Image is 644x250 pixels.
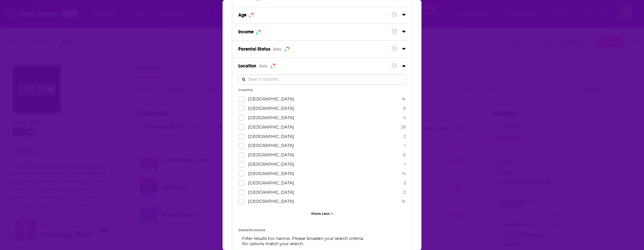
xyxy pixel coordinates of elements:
button: Age [238,10,391,19]
div: Income [238,29,254,34]
span: Show Less [311,211,330,216]
span: [GEOGRAPHIC_DATA] [248,143,294,148]
span: [GEOGRAPHIC_DATA] [248,180,294,186]
span: [GEOGRAPHIC_DATA] [248,171,294,176]
span: Location [238,63,256,69]
span: [GEOGRAPHIC_DATA] [248,152,294,157]
span: 6 [403,152,406,157]
p: Country [238,88,406,92]
button: LocationBeta [238,61,391,71]
span: [GEOGRAPHIC_DATA] [248,199,294,204]
p: State/Province [238,228,406,232]
span: [GEOGRAPHIC_DATA] [248,124,294,130]
span: 1 [404,162,406,167]
span: 1 [404,143,406,148]
span: 9 [403,106,406,111]
span: 1k [402,199,406,204]
div: Beta [259,64,268,69]
span: Parental Status [238,46,270,52]
span: 2 [403,134,406,139]
span: 2 [403,190,406,195]
input: Search Location... [238,75,406,85]
span: 4 [403,115,406,120]
span: [GEOGRAPHIC_DATA] [248,106,294,111]
div: Beta [273,47,281,52]
div: Age [238,12,247,18]
span: 29 [401,124,406,130]
span: 14 [402,171,406,176]
span: 1k [402,96,406,102]
span: 3 [403,180,406,186]
span: [GEOGRAPHIC_DATA] [248,134,294,139]
button: Show Less [238,211,406,216]
div: Filter results too narrow. Please broaden your search criteria. [238,236,406,241]
span: [GEOGRAPHIC_DATA] [248,190,294,195]
span: [GEOGRAPHIC_DATA] [248,115,294,120]
div: No options match your search. [238,241,406,246]
span: [GEOGRAPHIC_DATA] [248,162,294,167]
span: [GEOGRAPHIC_DATA] [248,96,294,102]
button: Income [238,27,391,36]
button: Parental StatusBeta [238,44,391,54]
